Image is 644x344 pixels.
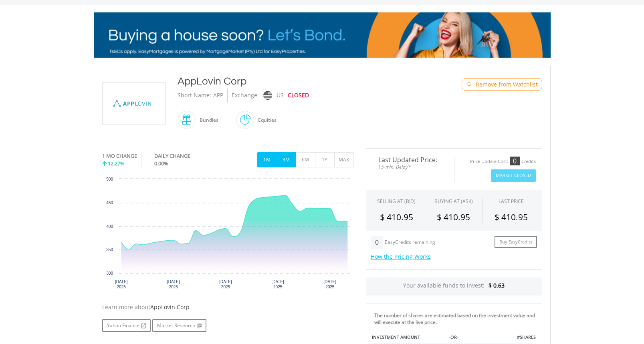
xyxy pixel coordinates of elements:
[106,247,113,252] text: 350
[106,271,113,276] text: 300
[213,89,223,103] div: APP
[385,239,435,246] div: EasyCredits remaining
[106,177,113,181] text: 500
[102,175,354,295] div: Chart. Highcharts interactive chart.
[263,91,272,100] img: nasdaq.png
[499,198,524,205] div: LAST PRICE
[315,152,335,167] button: 1Y
[466,81,472,87] img: Watchlist
[495,236,537,248] a: Buy EasyCredits
[521,159,536,165] div: Credits
[232,89,259,103] div: Exchange:
[491,169,536,182] button: Market Closed
[150,303,190,311] span: AppLovin Corp
[178,89,211,103] div: Short Name:
[495,211,528,223] span: $ 410.95
[462,78,542,91] button: Watchlist - Remove from Watchlist
[371,236,383,249] div: 0
[449,334,458,340] label: -OR-
[472,80,538,89] span: - Remove from Watchlist
[372,163,448,171] span: 15-min. Delay*
[377,198,416,205] div: SELLING AT (BID)
[372,157,448,163] span: Last Updated Price:
[510,157,520,165] div: 0
[437,211,470,223] span: $ 410.95
[154,152,217,160] div: DAILY CHANGE
[257,152,277,167] button: 1M
[219,280,232,289] text: [DATE] 2025
[102,152,137,160] div: 1 MO CHANGE
[167,280,180,289] text: [DATE] 2025
[271,280,284,289] text: [DATE] 2025
[296,152,315,167] button: 6M
[323,280,336,289] text: [DATE] 2025
[152,319,206,332] a: Market Research
[108,160,125,167] span: 12.27%
[372,334,420,340] label: INVESTMENT AMOUNT
[196,111,218,130] div: Bundles
[104,82,164,125] img: EQU.US.APP.png
[288,89,309,103] div: CLOSED
[374,312,539,326] div: The number of shares are estimated based on the investment value and will execute at the live price.
[106,201,113,205] text: 450
[154,160,168,167] span: 0.00%
[178,74,429,89] div: AppLovin Corp
[94,12,551,58] img: EasyMortage Promotion Banner
[470,159,508,165] div: Price Update Cost:
[366,278,542,296] div: Your available funds to invest:
[380,211,413,223] span: $ 410.95
[371,253,431,260] a: How the Pricing Works
[277,152,296,167] button: 3M
[254,111,277,130] div: Equities
[102,319,151,332] a: Yahoo Finance
[277,89,284,103] div: US
[102,303,354,311] div: Learn more about
[115,280,127,289] text: [DATE] 2025
[334,152,354,167] button: MAX
[106,224,113,229] text: 400
[517,334,536,340] label: #SHARES
[102,175,354,295] svg: Interactive chart
[434,198,473,205] span: BUYING AT (ASK)
[489,282,505,289] span: $ 0.63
